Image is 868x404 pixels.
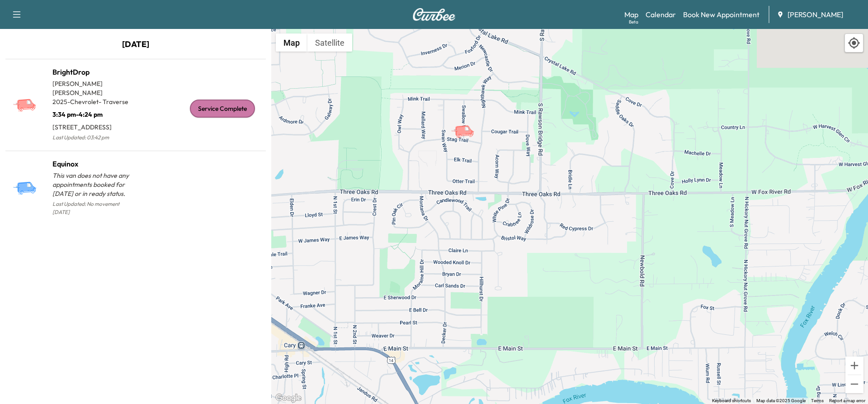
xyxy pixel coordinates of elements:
p: This van does not have any appointments booked for [DATE] or in ready status. [52,171,136,198]
a: Calendar [646,9,676,20]
button: Zoom in [845,356,863,375]
p: [PERSON_NAME] [PERSON_NAME] [52,79,136,97]
img: Curbee Logo [412,8,456,21]
button: Show street map [276,33,307,52]
p: [STREET_ADDRESS] [52,119,136,132]
button: Keyboard shortcuts [712,398,751,404]
img: Google [274,392,303,404]
h1: Equinox [52,158,136,169]
h1: BrightDrop [52,67,136,77]
span: [PERSON_NAME] [788,9,843,20]
button: Show satellite imagery [307,33,352,52]
a: Book New Appointment [683,9,759,20]
p: Last Updated: No movement [DATE] [52,198,136,218]
p: Last Updated: 03:42 pm [52,132,136,143]
span: Map data ©2025 Google [756,398,806,403]
gmp-advanced-marker: BrightDrop [451,115,482,131]
p: 2025 - Chevrolet - Traverse [52,97,136,106]
a: Terms (opens in new tab) [811,398,824,403]
a: Report a map error [829,398,865,403]
a: Open this area in Google Maps (opens a new window) [274,392,303,404]
p: 3:34 pm - 4:24 pm [52,106,136,119]
div: Beta [629,19,638,25]
a: MapBeta [624,9,638,20]
div: Service Complete [190,100,255,118]
div: Recenter map [844,33,863,52]
button: Zoom out [845,375,863,393]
